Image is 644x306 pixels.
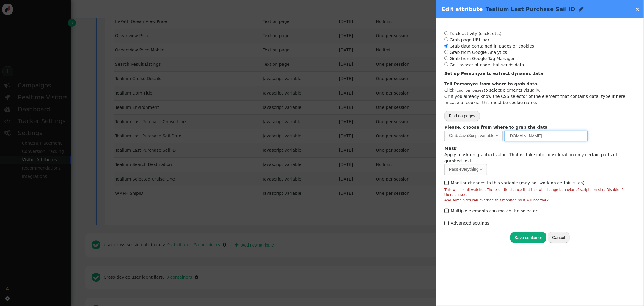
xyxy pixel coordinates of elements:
b: Mask [444,146,457,151]
label: Monitor changes to this variable (may not work on certain sites) [444,181,585,185]
span:  [444,179,450,187]
li: Grab page URL part [444,37,635,43]
div: This will install watcher. There's little chance that this will change behavior of scripts on sit... [444,187,635,203]
b: Set up Personyze to extract dynamic data [444,71,543,76]
label: Multiple elements can match the selector [444,208,537,213]
li: Track activity (click, etc.) [444,31,635,37]
button: Find on pages [444,111,480,121]
div: Edit attribute [442,5,584,13]
tt: Find on pages [454,88,484,92]
b: Tell Personyze from where to grab data. [444,81,539,86]
a: × [635,6,640,12]
b: Please, choose from where to grab the data [444,125,548,130]
span:  [480,167,483,171]
span:  [444,207,450,215]
span:  [444,219,450,227]
span: Tealium Last Purchase Sail ID [486,6,575,12]
div: Apply mask on grabbed value. That is, take into consideration only certain parts of grabbed text. [444,145,635,175]
div: Pass everything [449,166,479,172]
span:  [579,6,584,12]
p: Click to select elements visually. Or if you already know the CSS selector of the element that co... [444,81,627,106]
label: Advanced settings [444,221,489,225]
input: Variable name or path like a.b.c [504,131,588,141]
li: Grab from Google Tag Manager [444,56,635,62]
li: Grab data contained in pages or cookies [444,43,635,49]
li: Get javascript code that sends data [444,62,635,68]
span:  [496,134,498,138]
button: Save container [510,232,546,243]
div: Grab JavaScript variable [449,133,494,139]
li: Grab from Google Analytics [444,49,635,56]
button: Cancel [548,232,570,243]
